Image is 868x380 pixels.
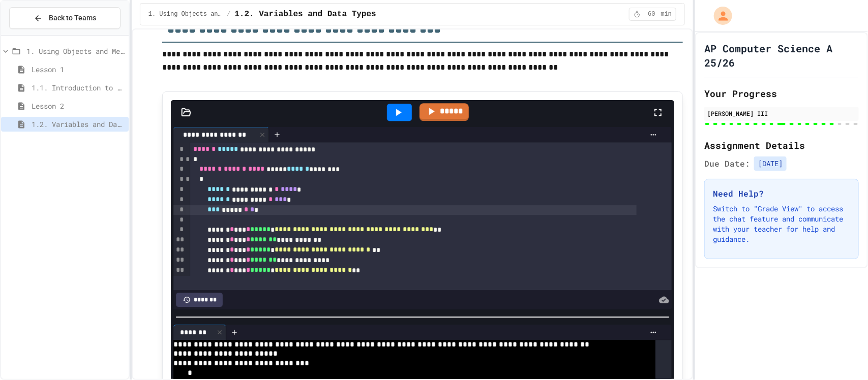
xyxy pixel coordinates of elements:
[704,157,750,170] span: Due Date:
[234,8,376,20] span: 1.2. Variables and Data Types
[49,13,96,23] span: Back to Teams
[32,82,125,93] span: 1.1. Introduction to Algorithms, Programming, and Compilers
[713,187,850,200] h3: Need Help?
[9,7,121,29] button: Back to Teams
[661,10,672,18] span: min
[713,204,850,244] p: Switch to "Grade View" to access the chat feature and communicate with your teacher for help and ...
[32,64,125,75] span: Lesson 1
[227,10,230,18] span: /
[707,109,856,118] div: [PERSON_NAME] III
[644,10,660,18] span: 60
[703,4,735,27] div: My Account
[704,86,859,101] h2: Your Progress
[704,41,859,70] h1: AP Computer Science A 25/26
[704,138,859,152] h2: Assignment Details
[32,101,125,111] span: Lesson 2
[32,119,125,130] span: 1.2. Variables and Data Types
[26,46,125,56] span: 1. Using Objects and Methods
[148,10,223,18] span: 1. Using Objects and Methods
[754,156,787,171] span: [DATE]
